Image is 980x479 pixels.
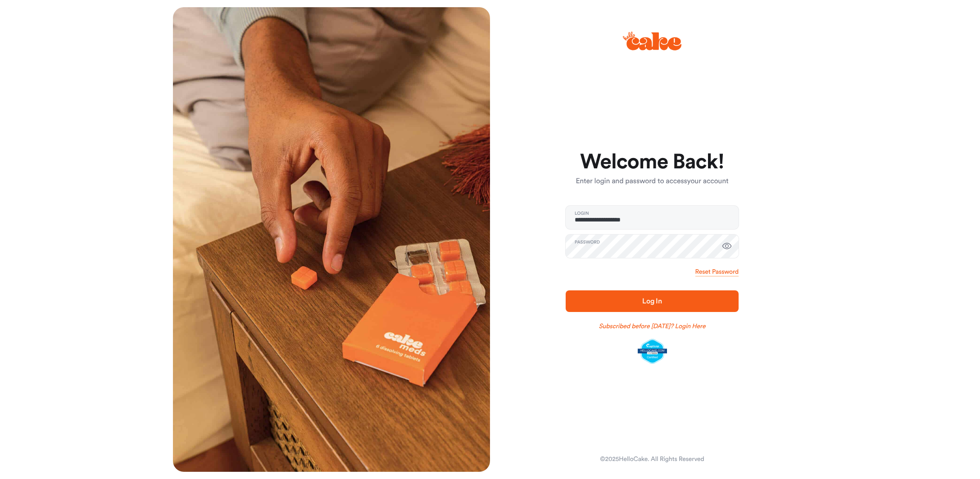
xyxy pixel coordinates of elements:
span: Log In [642,298,662,305]
div: © 2025 HelloCake. All Rights Reserved [600,455,704,464]
a: Subscribed before [DATE]? Login Here [599,322,706,331]
a: Reset Password [695,267,739,276]
h1: Welcome Back! [566,151,739,173]
button: Log In [566,290,739,312]
img: legit-script-certified.png [638,339,667,364]
p: Enter login and password to access your account [566,176,739,187]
